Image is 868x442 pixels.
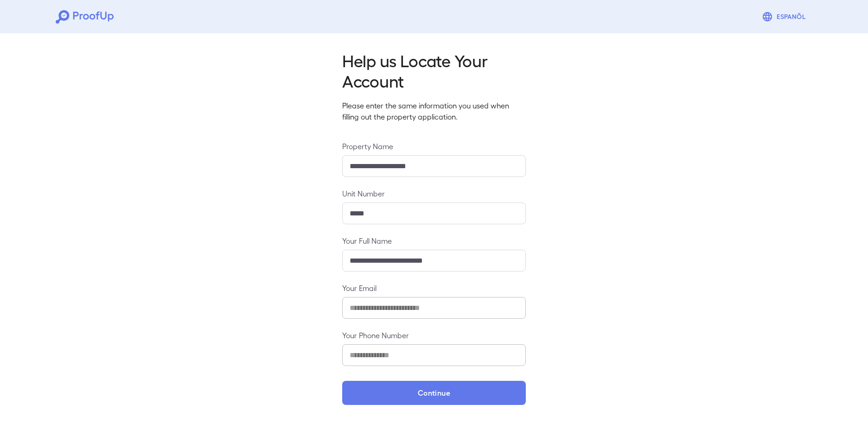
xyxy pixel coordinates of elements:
label: Your Phone Number [342,330,526,341]
label: Unit Number [342,188,526,199]
button: Continue [342,381,526,405]
label: Your Email [342,283,526,293]
button: Espanõl [758,7,812,26]
p: Please enter the same information you used when filling out the property application. [342,100,526,122]
label: Your Full Name [342,235,526,246]
label: Property Name [342,141,526,152]
h2: Help us Locate Your Account [342,50,526,91]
